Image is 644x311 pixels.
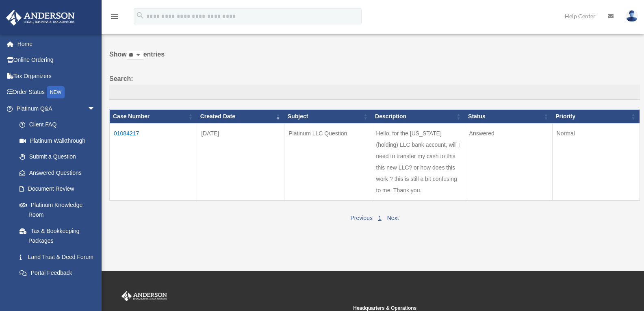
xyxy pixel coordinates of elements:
th: Status: activate to sort column ascending [465,110,552,124]
select: Showentries [127,51,143,60]
div: NEW [47,86,65,98]
td: Answered [465,124,552,201]
td: Normal [552,124,640,201]
a: Tax & Bookkeeping Packages [11,223,104,249]
img: Anderson Advisors Platinum Portal [4,10,77,26]
a: Order StatusNEW [6,84,108,101]
img: User Pic [626,10,638,22]
i: menu [110,11,119,21]
a: Client FAQ [11,117,104,133]
td: Platinum LLC Question [284,124,372,201]
a: Document Review [11,181,104,197]
a: Digital Productsarrow_drop_down [6,281,108,297]
th: Priority: activate to sort column ascending [552,110,640,124]
th: Description: activate to sort column ascending [372,110,465,124]
td: 01084217 [110,124,197,201]
td: [DATE] [197,124,284,201]
td: Hello, for the [US_STATE] (holding) LLC bank account, will I need to transfer my cash to this thi... [372,124,465,201]
a: Platinum Walkthrough [11,133,104,149]
a: Previous [350,215,372,221]
i: search [136,11,145,20]
a: Land Trust & Deed Forum [11,249,104,265]
a: Next [387,215,399,221]
span: arrow_drop_down [87,281,104,298]
th: Created Date: activate to sort column ascending [197,110,284,124]
a: Submit a Question [11,149,104,165]
a: Online Ordering [6,52,108,68]
a: Portal Feedback [11,265,104,281]
label: Search: [109,73,640,100]
th: Subject: activate to sort column ascending [284,110,372,124]
a: Answered Questions [11,165,100,181]
a: Platinum Knowledge Room [11,197,104,223]
a: menu [110,14,119,21]
span: arrow_drop_down [87,100,104,117]
label: Show entries [109,49,640,68]
a: Platinum Q&Aarrow_drop_down [6,100,104,117]
a: Home [6,36,108,52]
a: 1 [378,215,382,221]
a: Tax Organizers [6,68,108,84]
input: Search: [109,85,640,100]
th: Case Number: activate to sort column ascending [110,110,197,124]
img: Anderson Advisors Platinum Portal [120,291,169,302]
